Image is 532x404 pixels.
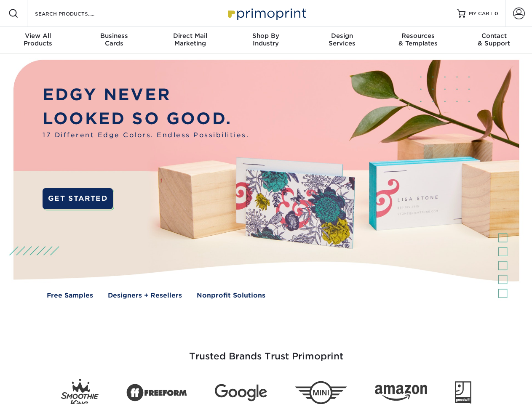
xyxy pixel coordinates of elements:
div: Cards [76,32,152,47]
img: Google [215,384,267,401]
a: Shop ByIndustry [228,27,304,54]
span: Direct Mail [152,32,228,40]
div: Marketing [152,32,228,47]
img: Goodwill [455,381,471,404]
span: Shop By [228,32,304,40]
span: 17 Different Edge Colors. Endless Possibilities. [43,130,249,140]
p: LOOKED SO GOOD. [43,107,249,131]
a: Free Samples [47,291,93,300]
img: Amazon [375,385,427,401]
p: EDGY NEVER [43,83,249,107]
span: 0 [495,11,498,16]
a: GET STARTED [43,188,113,209]
span: Resources [380,32,456,40]
a: DesignServices [304,27,380,54]
div: Services [304,32,380,47]
div: Industry [228,32,304,47]
a: Direct MailMarketing [152,27,228,54]
a: Contact& Support [456,27,532,54]
span: Design [304,32,380,40]
img: Primoprint [224,4,308,22]
span: Business [76,32,152,40]
a: Designers + Resellers [108,291,182,300]
a: Resources& Templates [380,27,456,54]
input: SEARCH PRODUCTS..... [34,8,116,19]
h3: Trusted Brands Trust Primoprint [20,331,513,372]
div: & Support [456,32,532,47]
a: Nonprofit Solutions [197,291,265,300]
span: MY CART [469,10,493,17]
a: BusinessCards [76,27,152,54]
span: Contact [456,32,532,40]
div: & Templates [380,32,456,47]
